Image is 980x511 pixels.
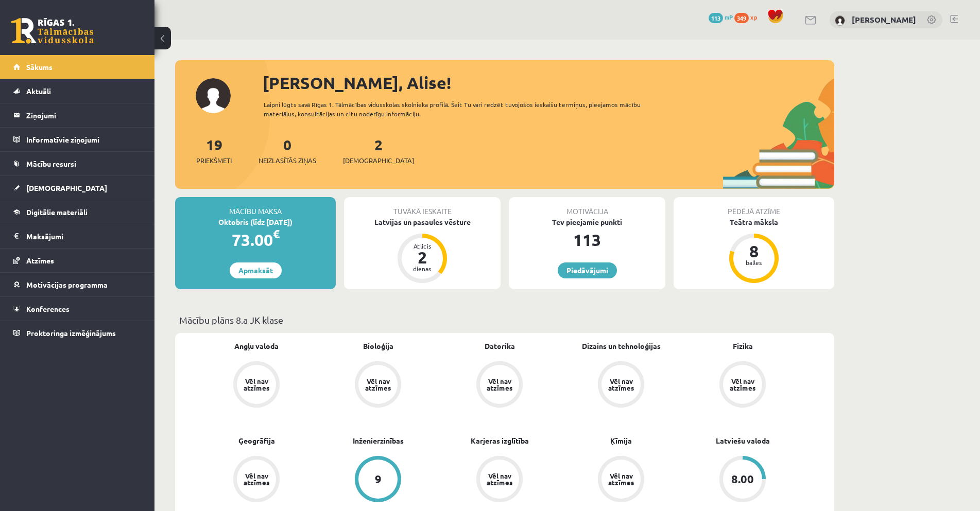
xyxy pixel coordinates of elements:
[317,361,439,410] a: Vēl nav atzīmes
[558,262,617,278] a: Piedāvājumi
[734,13,749,23] span: 349
[179,313,830,327] p: Mācību plāns 8.a JK klase
[26,183,107,192] span: [DEMOGRAPHIC_DATA]
[607,472,635,486] div: Vēl nav atzīmes
[731,473,754,485] div: 8.00
[375,473,382,485] div: 9
[175,197,336,217] div: Mācību maksa
[26,224,142,248] legend: Maksājumi
[13,273,142,296] a: Motivācijas programma
[344,217,501,285] a: Latvijas un pasaules vēsture Atlicis 2 dienas
[344,217,501,227] div: Latvijas un pasaules vēsture
[738,259,769,266] div: balles
[26,86,51,96] span: Aktuāli
[363,341,393,351] a: Bioloģija
[407,249,438,266] div: 2
[175,227,336,252] div: 73.00
[582,341,661,351] a: Dizains un tehnoloģijas
[733,341,753,351] a: Fizika
[364,378,392,391] div: Vēl nav atzīmes
[242,378,271,391] div: Vēl nav atzīmes
[13,297,142,321] a: Konferences
[674,197,834,217] div: Pēdējā atzīme
[317,456,439,504] a: 9
[26,256,54,265] span: Atzīmes
[196,135,232,166] a: 19Priekšmeti
[682,456,803,504] a: 8.00
[13,128,142,151] a: Informatīvie ziņojumi
[13,79,142,103] a: Aktuāli
[230,262,282,278] a: Apmaksāt
[13,103,142,127] a: Ziņojumi
[674,217,834,285] a: Teātra māksla 8 balles
[682,361,803,410] a: Vēl nav atzīmes
[242,472,271,486] div: Vēl nav atzīmes
[26,103,142,127] legend: Ziņojumi
[13,176,142,200] a: [DEMOGRAPHIC_DATA]
[259,135,316,166] a: 0Neizlasītās ziņas
[26,328,116,338] span: Proktoringa izmēģinājums
[234,341,279,351] a: Angļu valoda
[26,62,53,72] span: Sākums
[852,14,916,25] a: [PERSON_NAME]
[560,456,682,504] a: Vēl nav atzīmes
[26,280,108,289] span: Motivācijas programma
[196,456,317,504] a: Vēl nav atzīmes
[263,71,834,95] div: [PERSON_NAME], Alise!
[709,13,733,21] a: 113 mP
[196,361,317,410] a: Vēl nav atzīmes
[716,435,770,446] a: Latviešu valoda
[13,249,142,272] a: Atzīmes
[560,361,682,410] a: Vēl nav atzīmes
[734,13,762,21] a: 349 xp
[264,100,659,118] div: Laipni lūgts savā Rīgas 1. Tālmācības vidusskolas skolnieka profilā. Šeit Tu vari redzēt tuvojošo...
[835,15,845,26] img: Alise Dilevka
[728,378,757,391] div: Vēl nav atzīmes
[13,55,142,79] a: Sākums
[485,341,515,351] a: Datorika
[26,304,70,313] span: Konferences
[13,224,142,248] a: Maksājumi
[674,217,834,227] div: Teātra māksla
[259,155,316,166] span: Neizlasītās ziņas
[175,217,336,227] div: Oktobris (līdz [DATE])
[709,13,723,23] span: 113
[509,227,665,252] div: 113
[343,155,414,166] span: [DEMOGRAPHIC_DATA]
[11,18,94,44] a: Rīgas 1. Tālmācības vidusskola
[238,435,275,446] a: Ģeogrāfija
[750,13,757,21] span: xp
[344,197,501,217] div: Tuvākā ieskaite
[13,200,142,224] a: Digitālie materiāli
[407,243,438,249] div: Atlicis
[607,378,635,391] div: Vēl nav atzīmes
[273,226,280,241] span: €
[509,217,665,227] div: Tev pieejamie punkti
[471,435,529,446] a: Karjeras izglītība
[26,128,142,151] legend: Informatīvie ziņojumi
[485,378,514,391] div: Vēl nav atzīmes
[196,155,232,166] span: Priekšmeti
[407,266,438,272] div: dienas
[509,197,665,217] div: Motivācija
[485,472,514,486] div: Vēl nav atzīmes
[13,321,142,345] a: Proktoringa izmēģinājums
[725,13,733,21] span: mP
[343,135,414,166] a: 2[DEMOGRAPHIC_DATA]
[13,152,142,175] a: Mācību resursi
[26,207,88,217] span: Digitālie materiāli
[353,435,404,446] a: Inženierzinības
[439,361,560,410] a: Vēl nav atzīmes
[610,435,632,446] a: Ķīmija
[738,243,769,259] div: 8
[439,456,560,504] a: Vēl nav atzīmes
[26,159,76,168] span: Mācību resursi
